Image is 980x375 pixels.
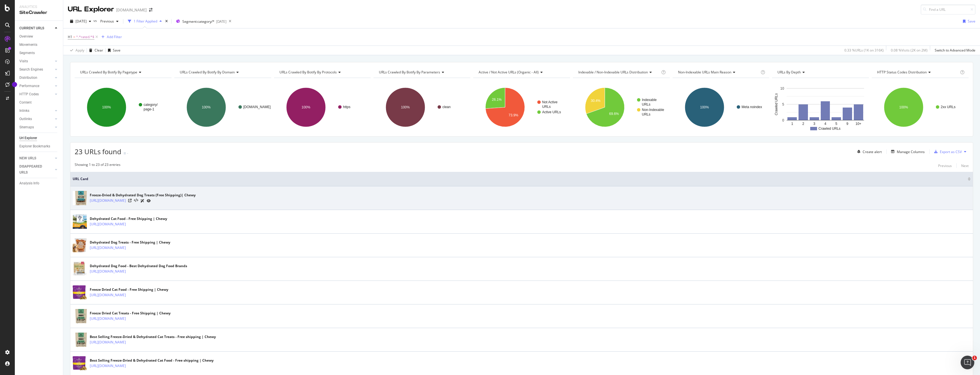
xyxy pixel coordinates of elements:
[90,245,126,251] a: [URL][DOMAIN_NAME]
[19,108,53,114] a: Inlinks
[777,70,801,75] span: URLs by Depth
[19,164,48,176] div: DISAPPEARED URLS
[479,70,539,75] span: Active / Not Active URLs (organic - all)
[75,48,84,53] div: Apply
[642,112,650,116] text: URLs
[73,306,87,326] img: main image
[19,116,53,122] a: Outlinks
[278,68,366,77] h4: URLs Crawled By Botify By protocols
[19,58,53,64] a: Visits
[149,8,152,12] div: arrow-right-arrow-left
[941,105,955,109] text: 2xx URLs
[961,17,975,26] button: Save
[274,83,371,132] div: A chart.
[373,83,470,132] svg: A chart.
[19,116,32,122] div: Outlinks
[772,83,869,132] svg: A chart.
[542,110,561,114] text: Active URLs
[477,68,565,77] h4: Active / Not Active URLs
[19,58,28,64] div: Visits
[68,34,72,39] span: H1
[677,68,760,77] h4: Non-Indexable URLs Main Reason
[19,34,33,40] div: Overview
[938,162,952,169] button: Previous
[75,147,121,156] span: 23 URLs found
[98,19,114,24] span: Previous
[19,75,53,81] a: Distribution
[73,211,87,233] img: main image
[19,164,53,176] a: DISAPPEARED URLS
[19,124,34,130] div: Sitemaps
[90,269,126,274] a: [URL][DOMAIN_NAME]
[803,122,805,126] text: 2
[19,155,36,161] div: NEW URLS
[972,356,977,360] span: 1
[824,122,826,126] text: 4
[19,42,37,48] div: Movements
[19,100,32,106] div: Content
[19,67,53,73] a: Search Engines
[19,155,53,161] a: NEW URLS
[73,187,87,209] img: main image
[932,46,975,55] button: Switch to Advanced Mode
[700,105,709,109] text: 100%
[87,46,103,55] button: Clear
[102,105,111,109] text: 100%
[98,17,121,26] button: Previous
[19,50,59,56] a: Segments
[19,42,59,48] a: Movements
[126,17,164,26] button: 1 Filter Applied
[844,48,884,53] div: 0.33 % URLs ( 1K on 316K )
[577,68,660,77] h4: Indexable / Non-Indexable URLs Distribution
[90,334,216,339] div: Best Selling Freeze-Dried & Dehydrated Cat Treats - Free shipping | Chewy
[932,147,962,156] button: Export as CSV
[876,68,959,77] h4: HTTP Status Codes Distribution
[846,122,848,126] text: 9
[90,198,126,203] a: [URL][DOMAIN_NAME]
[889,148,925,155] button: Manage Columns
[891,48,928,53] div: 0.08 % Visits ( 2K on 2M )
[134,19,157,24] div: 1 Filter Applied
[19,100,59,106] a: Content
[19,83,53,89] a: Performance
[301,105,310,109] text: 100%
[68,5,114,14] div: URL Explorer
[742,105,762,109] text: Meta noindex
[90,287,168,292] div: Freeze Dried Cat Food - Free Shipping | Chewy
[73,356,87,370] img: main image
[899,105,908,109] text: 100%
[19,25,44,31] div: CURRENT URLS
[673,83,769,132] div: A chart.
[19,180,59,186] a: Analysis Info
[509,113,518,117] text: 73.9%
[573,83,670,132] svg: A chart.
[19,75,37,81] div: Distribution
[921,5,975,15] input: Find a URL
[73,285,87,300] img: main image
[19,83,39,89] div: Performance
[179,68,266,77] h4: URLs Crawled By Botify By domain
[76,33,94,41] span: ^.*rated.*$
[19,143,50,149] div: Explorer Bookmarks
[961,162,969,169] button: Next
[90,292,126,298] a: [URL][DOMAIN_NAME]
[473,83,570,132] svg: A chart.
[134,199,138,203] button: View HTML Source
[578,70,648,75] span: Indexable / Non-Indexable URLs distribution
[19,34,59,40] a: Overview
[780,86,784,90] text: 10
[174,83,271,132] svg: A chart.
[90,263,187,269] div: Dehydrated Dog Food - Best Dehydrated Dog Food Brands
[113,48,121,53] div: Save
[782,118,784,122] text: 0
[961,356,974,369] iframe: Intercom live chat
[243,105,271,109] text: [DOMAIN_NAME]
[182,19,215,24] span: Segment: category/*
[79,68,166,77] h4: URLs Crawled By Botify By pagetype
[542,105,551,109] text: URLs
[68,46,84,55] button: Apply
[107,34,122,39] div: Add Filter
